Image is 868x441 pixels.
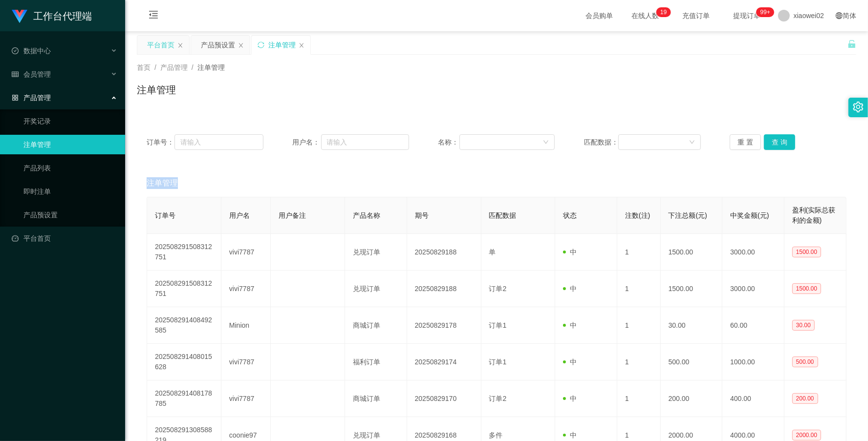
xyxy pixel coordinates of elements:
a: 产品列表 [23,158,117,178]
td: 商城订单 [345,380,407,417]
span: 订单号 [155,211,175,219]
span: 订单号： [147,137,174,147]
span: 1500.00 [792,283,821,294]
span: 状态 [563,211,577,219]
td: 20250829174 [407,344,481,380]
span: 在线人数 [627,12,664,19]
span: 单 [489,248,496,256]
td: 20250829188 [407,234,481,271]
span: 首页 [137,63,151,71]
sup: 19 [656,7,671,17]
td: vivi7787 [221,271,271,307]
td: 3000.00 [722,234,784,271]
td: 400.00 [722,380,784,417]
span: 中 [563,395,577,402]
i: 图标: close [238,42,244,48]
span: 多件 [489,431,503,439]
a: 图标: dashboard平台首页 [12,229,117,248]
i: 图标: appstore-o [12,94,19,101]
div: 产品预设置 [201,36,235,54]
a: 开奖记录 [23,111,117,131]
span: 30.00 [792,320,815,331]
span: 订单1 [489,321,507,329]
span: / [192,63,194,71]
span: 期号 [415,211,429,219]
td: Minion [221,307,271,344]
td: 20250829178 [407,307,481,344]
span: 中 [563,248,577,256]
span: 中 [563,321,577,329]
span: 注单管理 [147,177,178,189]
td: 202508291408015628 [147,344,221,380]
span: 匹配数据： [584,137,618,147]
td: 1 [617,380,661,417]
td: 1 [617,271,661,307]
i: 图标: check-circle-o [12,47,19,54]
p: 9 [664,7,667,17]
span: 产品管理 [12,94,51,102]
span: 1500.00 [792,247,821,257]
span: 2000.00 [792,430,821,441]
td: 202508291408178785 [147,380,221,417]
i: 图标: close [299,42,304,48]
i: 图标: close [177,42,183,48]
a: 注单管理 [23,135,117,154]
span: 产品名称 [353,211,380,219]
td: 20250829188 [407,271,481,307]
td: 3000.00 [722,271,784,307]
td: 20250829170 [407,380,481,417]
i: 图标: sync [258,42,264,48]
td: 1500.00 [661,271,723,307]
a: 工作台代理端 [12,12,92,20]
span: 订单2 [489,395,507,402]
span: / [154,63,156,71]
i: 图标: unlock [847,40,856,48]
span: 订单1 [489,358,507,366]
div: 注单管理 [268,36,296,54]
span: 产品管理 [160,63,188,71]
span: 名称： [438,137,459,147]
span: 200.00 [792,393,818,404]
td: vivi7787 [221,234,271,271]
td: 30.00 [661,307,723,344]
span: 盈利(实际总获利的金额) [792,206,836,224]
span: 注单管理 [197,63,225,71]
td: 1 [617,307,661,344]
span: 用户名： [292,137,321,147]
span: 中 [563,431,577,439]
td: 1000.00 [722,344,784,380]
td: 60.00 [722,307,784,344]
span: 500.00 [792,357,818,367]
button: 查 询 [764,134,795,150]
h1: 工作台代理端 [33,0,92,32]
span: 中 [563,285,577,293]
button: 重 置 [730,134,761,150]
span: 提现订单 [728,12,765,19]
img: logo.9652507e.png [12,10,27,23]
a: 即时注单 [23,182,117,201]
h1: 注单管理 [137,83,176,97]
span: 下注总额(元) [669,211,707,219]
input: 请输入 [174,134,263,150]
td: vivi7787 [221,380,271,417]
span: 匹配数据 [489,211,517,219]
td: 福利订单 [345,344,407,380]
span: 用户名 [229,211,250,219]
input: 请输入 [321,134,409,150]
span: 数据中心 [12,47,51,55]
i: 图标: global [836,12,843,19]
td: 200.00 [661,380,723,417]
i: 图标: menu-fold [137,0,170,32]
td: 兑现订单 [345,271,407,307]
td: 500.00 [661,344,723,380]
span: 中 [563,358,577,366]
td: 1500.00 [661,234,723,271]
sup: 1016 [757,7,774,17]
a: 产品预设置 [23,205,117,225]
td: 兑现订单 [345,234,407,271]
span: 会员管理 [12,70,51,78]
i: 图标: down [689,139,695,146]
td: 202508291408492585 [147,307,221,344]
td: 商城订单 [345,307,407,344]
td: vivi7787 [221,344,271,380]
